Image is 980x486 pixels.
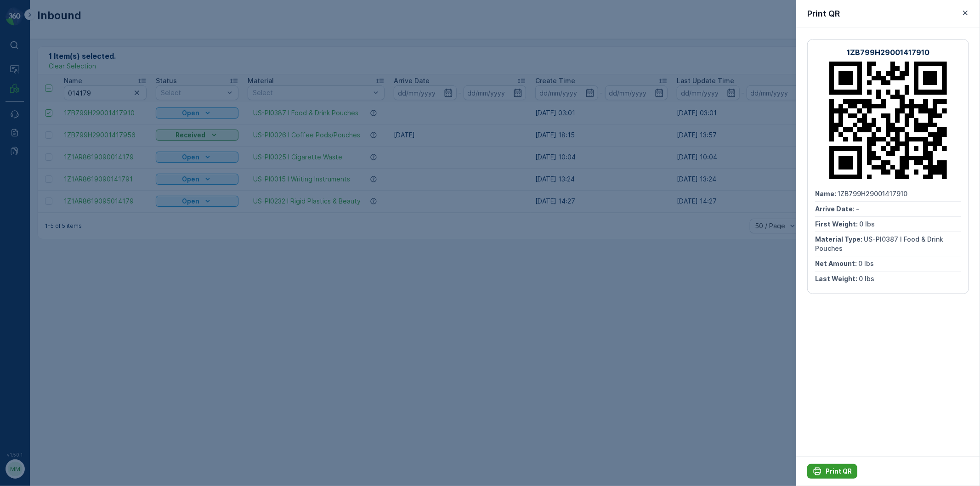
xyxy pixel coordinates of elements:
span: 0 lbs [859,220,875,228]
span: - [856,205,859,213]
span: 1ZB799H29026297469A [30,151,108,158]
span: - [49,166,52,174]
span: First Weight : [8,181,52,189]
span: Net Amount : [815,260,858,267]
span: Material Type : [8,196,57,204]
span: 0 lbs [858,260,874,267]
span: Net Amount : [8,211,51,219]
span: Arrive Date : [8,166,49,174]
span: 0 lbs [859,275,874,283]
span: Material Type : [815,235,864,243]
span: 0 lbs [51,226,67,234]
p: 1ZB799H29026297469A [443,8,535,19]
span: US-PI0387 I Food & Drink Pouches [815,235,945,252]
span: Last Weight : [8,226,51,234]
span: 0 lbs [52,181,68,189]
button: Print QR [807,464,857,479]
span: 0 lbs [51,211,67,219]
span: Arrive Date : [815,205,856,213]
span: Last Weight : [815,275,859,283]
p: Print QR [826,467,852,476]
span: First Weight : [815,220,859,228]
p: 1ZB799H29001417910 [847,47,929,58]
span: Name : [8,151,30,158]
p: Print QR [807,7,840,20]
span: US-PI0001 I Mixed Flexible Plastic [57,196,165,204]
span: 1ZB799H29001417910 [838,190,907,198]
span: Name : [815,190,838,198]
